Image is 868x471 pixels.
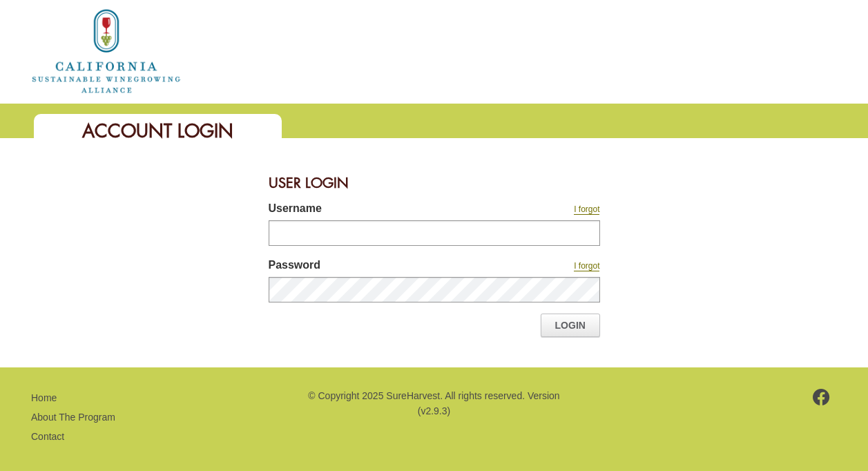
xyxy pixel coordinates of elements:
a: I forgot [574,261,599,271]
a: Contact [31,431,64,442]
label: Password [269,257,483,277]
p: © Copyright 2025 SureHarvest. All rights reserved. Version (v2.9.3) [307,388,561,419]
a: Login [541,314,600,337]
a: Home [31,392,57,403]
span: Account Login [82,119,233,143]
a: Home [30,44,182,56]
label: Username [269,200,483,220]
img: footer-facebook.png [813,389,830,405]
a: About The Program [31,412,115,423]
a: I forgot [574,204,599,215]
div: User Login [269,166,600,200]
img: logo_cswa2x.png [30,7,182,95]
